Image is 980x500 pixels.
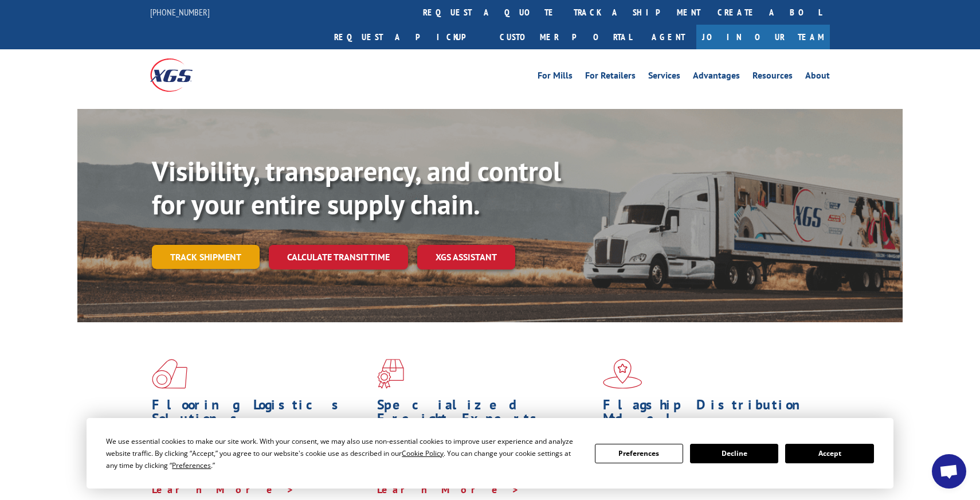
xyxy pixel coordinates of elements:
a: Join Our Team [696,25,830,49]
a: Learn More > [377,483,520,496]
h1: Flooring Logistics Solutions [152,398,369,431]
a: Customer Portal [491,25,640,49]
button: Accept [785,444,873,463]
b: Visibility, transparency, and control for your entire supply chain. [152,153,561,222]
a: For Retailers [585,71,636,84]
a: Resources [752,71,793,84]
a: Track shipment [152,245,260,269]
a: Request a pickup [326,25,491,49]
div: We use essential cookies to make our site work. With your consent, we may also use non-essential ... [106,435,581,471]
img: xgs-icon-flagship-distribution-model-red [603,359,642,389]
h1: Flagship Distribution Model [603,398,820,431]
img: xgs-icon-focused-on-flooring-red [377,359,404,389]
button: Decline [690,444,778,463]
img: xgs-icon-total-supply-chain-intelligence-red [152,359,187,389]
a: XGS ASSISTANT [417,245,515,269]
a: Services [648,71,680,84]
div: Open chat [932,454,966,489]
div: Cookie Consent Prompt [87,418,893,489]
a: Calculate transit time [269,245,408,269]
a: About [805,71,830,84]
span: Preferences [172,460,211,470]
a: Learn More > [152,483,295,496]
a: [PHONE_NUMBER] [150,6,210,18]
h1: Specialized Freight Experts [377,398,594,431]
a: Agent [640,25,696,49]
span: Cookie Policy [402,448,444,458]
a: Advantages [693,71,740,84]
button: Preferences [595,444,683,463]
a: For Mills [538,71,573,84]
